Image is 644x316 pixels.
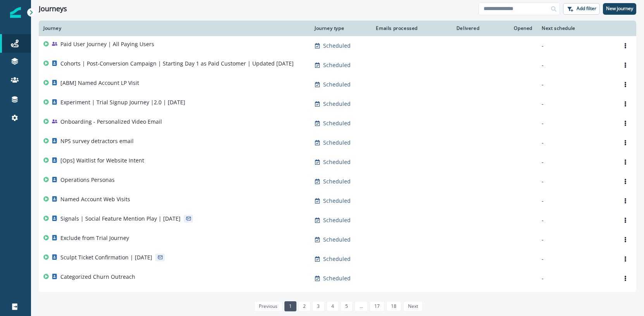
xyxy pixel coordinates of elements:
[542,100,610,108] p: -
[542,178,610,185] p: -
[542,158,610,166] p: -
[39,211,636,230] a: Signals | Social Feature Mention Play | [DATE]Scheduled--Options
[60,273,135,281] p: Categorized Churn Outreach
[542,197,610,205] p: -
[39,152,636,172] a: [Ops] Waitlist for Website IntentScheduled--Options
[39,288,636,307] a: Onboarding Exclusion ExampleScheduled--Options
[323,61,351,69] p: Scheduled
[542,119,610,127] p: -
[619,156,632,168] button: Options
[542,139,610,147] p: -
[60,157,144,164] p: [Ops] Waitlist for Website Intent
[619,98,632,110] button: Options
[542,216,610,224] p: -
[619,253,632,265] button: Options
[39,133,636,152] a: NPS survey detractors emailScheduled--Options
[39,36,636,55] a: Paid User Journey | All Paying UsersScheduled--Options
[39,94,636,114] a: Experiment | Trial Signup Journey |2.0 | [DATE]Scheduled--Options
[312,301,324,311] a: Page 3
[542,61,610,69] p: -
[315,25,363,31] div: Journey type
[542,275,610,282] p: -
[619,234,632,245] button: Options
[542,81,610,88] p: -
[60,40,154,48] p: Paid User Journey | All Paying Users
[563,3,600,15] button: Add filter
[606,6,633,11] p: New journey
[60,98,185,106] p: Experiment | Trial Signup Journey |2.0 | [DATE]
[39,191,636,211] a: Named Account Web VisitsScheduled--Options
[373,25,418,31] div: Emails processed
[323,81,351,88] p: Scheduled
[427,25,479,31] div: Delivered
[489,25,532,31] div: Opened
[542,255,610,263] p: -
[60,176,115,184] p: Operations Personas
[284,301,296,311] a: Page 1 is your current page
[619,214,632,226] button: Options
[619,40,632,52] button: Options
[323,119,351,127] p: Scheduled
[60,60,294,67] p: Cohorts | Post-Conversion Campaign | Starting Day 1 as Paid Customer | Updated [DATE]
[39,249,636,269] a: Sculpt Ticket Confirmation | [DATE]Scheduled--Options
[39,75,636,94] a: [ABM] Named Account LP VisitScheduled--Options
[323,197,351,205] p: Scheduled
[252,301,423,311] ul: Pagination
[60,234,129,242] p: Exclude from Trial Journey
[60,79,139,87] p: [ABM] Named Account LP Visit
[323,42,351,50] p: Scheduled
[39,230,636,249] a: Exclude from Trial JourneyScheduled--Options
[323,275,351,282] p: Scheduled
[323,216,351,224] p: Scheduled
[39,55,636,75] a: Cohorts | Post-Conversion Campaign | Starting Day 1 as Paid Customer | Updated [DATE]Scheduled--O...
[619,79,632,90] button: Options
[298,301,310,311] a: Page 2
[43,25,305,31] div: Journey
[619,176,632,187] button: Options
[619,195,632,207] button: Options
[542,25,610,31] div: Next schedule
[355,301,367,311] a: Jump forward
[403,301,423,311] a: Next page
[39,5,67,13] h1: Journeys
[542,236,610,243] p: -
[386,301,401,311] a: Page 18
[603,3,636,15] button: New journey
[323,158,351,166] p: Scheduled
[323,139,351,147] p: Scheduled
[323,100,351,108] p: Scheduled
[39,114,636,133] a: Onboarding - Personalized Video EmailScheduled--Options
[60,195,130,203] p: Named Account Web Visits
[542,42,610,50] p: -
[39,172,636,191] a: Operations PersonasScheduled--Options
[327,301,339,311] a: Page 4
[60,254,152,261] p: Sculpt Ticket Confirmation | [DATE]
[577,6,596,11] p: Add filter
[60,137,134,145] p: NPS survey detractors email
[619,59,632,71] button: Options
[323,236,351,243] p: Scheduled
[619,273,632,284] button: Options
[60,215,181,223] p: Signals | Social Feature Mention Play | [DATE]
[323,255,351,263] p: Scheduled
[341,301,353,311] a: Page 5
[619,117,632,129] button: Options
[619,137,632,149] button: Options
[370,301,384,311] a: Page 17
[323,178,351,185] p: Scheduled
[10,7,21,18] img: Inflection
[39,269,636,288] a: Categorized Churn OutreachScheduled--Options
[60,118,162,126] p: Onboarding - Personalized Video Email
